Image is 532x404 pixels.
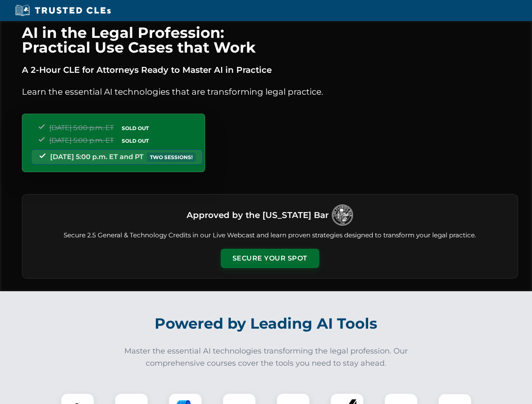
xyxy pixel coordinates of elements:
h1: AI in the Legal Profession: Practical Use Cases that Work [22,25,518,55]
img: Trusted CLEs [13,4,113,17]
p: Secure 2.5 General & Technology Credits in our Live Webcast and learn proven strategies designed ... [32,231,508,240]
p: A 2-Hour CLE for Attorneys Ready to Master AI in Practice [22,63,518,77]
p: Master the essential AI technologies transforming the legal profession. Our comprehensive courses... [119,345,414,369]
button: Secure Your Spot [221,249,319,268]
span: SOLD OUT [119,124,152,133]
span: [DATE] 5:00 p.m. ET [49,136,114,144]
h3: Approved by the [US_STATE] Bar [187,207,329,223]
span: [DATE] 5:00 p.m. ET [49,124,114,132]
p: Learn the essential AI technologies that are transforming legal practice. [22,85,518,98]
span: SOLD OUT [119,136,152,145]
h2: Powered by Leading AI Tools [33,309,500,338]
img: Logo [332,205,353,226]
